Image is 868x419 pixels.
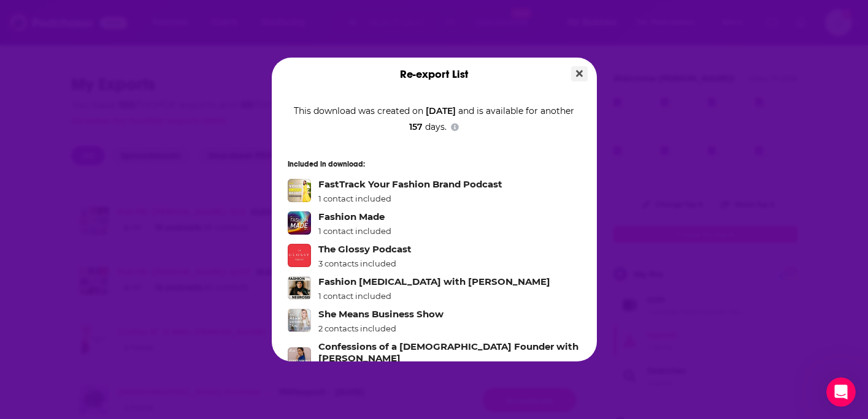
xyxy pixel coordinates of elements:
[318,211,385,222] a: Fashion Made
[318,178,502,190] a: FastTrack Your Fashion Brand Podcast
[318,308,444,320] a: She Means Business Show
[318,243,412,255] a: The Glossy Podcast
[318,194,502,203] div: 1 contact included
[571,66,588,81] button: Close
[318,259,412,268] div: 3 contacts included
[288,244,311,267] img: The Glossy Podcast
[318,291,550,301] div: 1 contact included
[451,119,459,135] a: Show additional information
[318,226,391,236] div: 1 contact included
[409,121,423,132] span: 157
[426,105,456,116] span: [DATE]
[288,211,311,235] img: Fashion Made
[826,377,856,407] iframe: Intercom live chat
[288,347,311,371] img: Confessions of a Female Founder with Meghan
[288,179,311,202] img: FastTrack Your Fashion Brand Podcast
[288,160,581,168] h4: Included in download:
[318,341,578,364] a: Confessions of a Female Founder with Meghan
[288,309,311,332] img: She Means Business Show
[272,58,597,91] div: Re-export List
[288,91,581,145] div: This download was created on and is available for another days.
[288,276,311,300] img: Fashion Neurosis with Bella Freud
[318,276,550,287] a: Fashion Neurosis with Bella Freud
[318,323,444,333] div: 2 contacts included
